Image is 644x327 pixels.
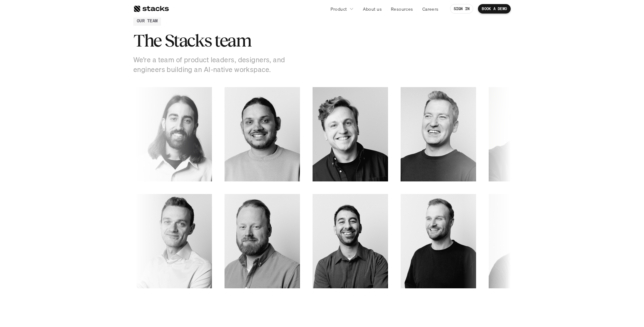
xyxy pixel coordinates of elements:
p: Careers [422,6,439,12]
p: We’re a team of product leaders, designers, and engineers building an AI-native workspace. [133,55,291,75]
a: About us [359,3,386,14]
h2: OUR TEAM [137,17,158,24]
a: Careers [419,3,442,14]
h2: The Stacks team [133,31,322,50]
a: SIGN IN [450,4,474,14]
p: Resources [391,6,413,12]
a: BOOK A DEMO [478,4,511,14]
p: SIGN IN [454,7,470,11]
p: BOOK A DEMO [482,7,507,11]
a: Resources [387,3,417,14]
p: Product [330,6,347,12]
p: About us [363,6,382,12]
